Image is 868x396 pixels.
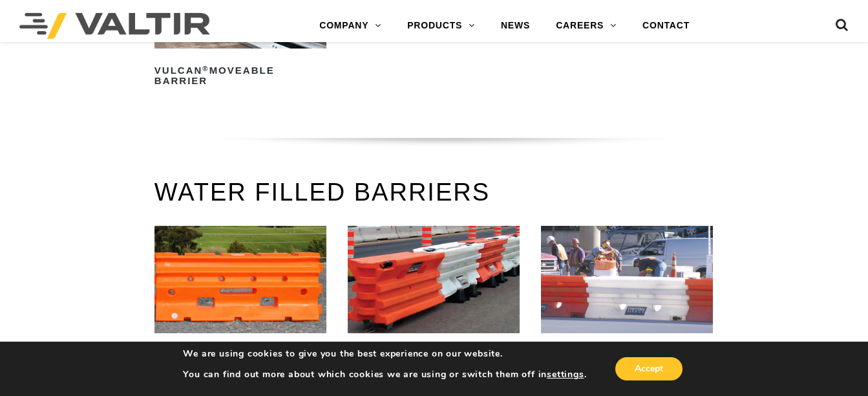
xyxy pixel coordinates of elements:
[547,369,584,380] button: settings
[183,369,586,380] p: You can find out more about which cookies we are using or switch them off in .
[154,179,490,206] a: WATER FILLED BARRIERS
[19,13,210,39] img: Valtir
[154,60,326,91] h2: Vulcan Moveable Barrier
[541,226,713,366] a: [PERSON_NAME]®TL-2
[630,13,703,39] a: CONTACT
[488,13,543,39] a: NEWS
[543,13,630,39] a: CAREERS
[306,13,394,39] a: COMPANY
[202,65,209,72] sup: ®
[615,357,683,380] button: Accept
[154,226,326,376] a: ArmorZone®TL-2 Water-Filled Barrier
[394,13,488,39] a: PRODUCTS
[183,348,586,360] p: We are using cookies to give you the best experience on our website.
[348,226,520,366] a: [PERSON_NAME]®CET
